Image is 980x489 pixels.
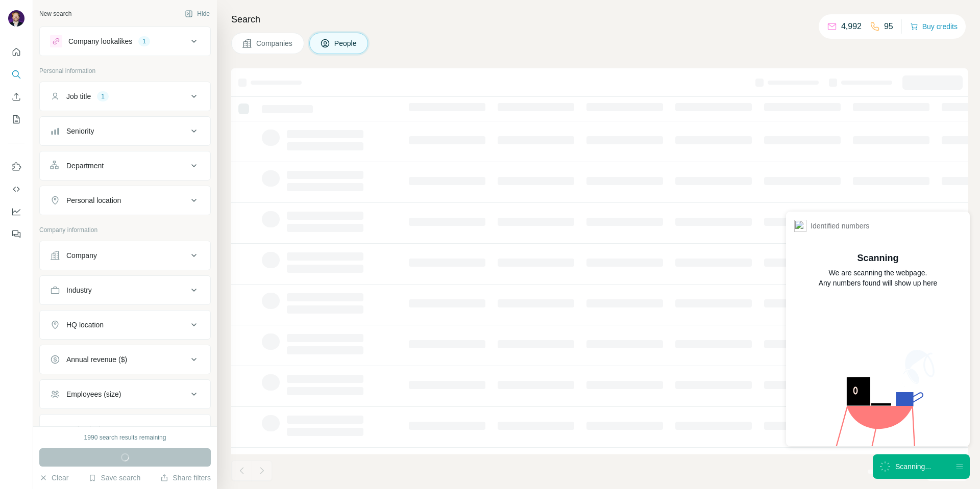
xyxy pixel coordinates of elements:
button: Feedback [8,225,24,243]
button: Company lookalikes1 [40,29,210,54]
div: Personal location [66,195,121,205]
p: 4,992 [841,20,862,33]
div: 1 [97,92,109,101]
div: Company [66,250,97,261]
button: Company [40,243,210,268]
div: Job title [66,91,91,101]
h4: Search [231,12,968,27]
button: Dashboard [8,202,24,221]
button: Job title1 [40,84,210,109]
button: Hide [178,6,217,21]
div: Technologies [66,424,108,434]
button: Seniority [40,119,210,143]
div: 1990 search results remaining [84,433,166,442]
div: Annual revenue ($) [66,354,127,365]
div: New search [39,9,71,18]
p: Personal information [39,66,211,75]
p: Company information [39,225,211,235]
button: Employees (size) [40,382,210,406]
button: Industry [40,278,210,302]
div: HQ location [66,320,104,330]
button: Use Surfe on LinkedIn [8,158,24,176]
button: HQ location [40,313,210,337]
div: Company lookalikes [68,36,132,46]
button: Personal location [40,188,210,213]
p: 95 [884,20,893,33]
img: Avatar [8,10,24,27]
button: Quick start [8,43,24,61]
button: Save search [88,473,140,483]
button: Buy credits [910,19,958,34]
button: My lists [8,110,24,128]
div: Employees (size) [66,389,121,399]
div: 1 [138,37,150,46]
button: Enrich CSV [8,88,24,106]
div: Seniority [66,126,94,136]
button: Annual revenue ($) [40,347,210,372]
button: Search [8,65,24,84]
button: Technologies [40,417,210,441]
div: Industry [66,285,92,295]
button: Clear [39,473,68,483]
button: Use Surfe API [8,180,24,198]
span: Companies [256,38,293,48]
span: People [334,38,358,48]
button: Share filters [160,473,211,483]
div: Department [66,161,104,171]
button: Department [40,153,210,178]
